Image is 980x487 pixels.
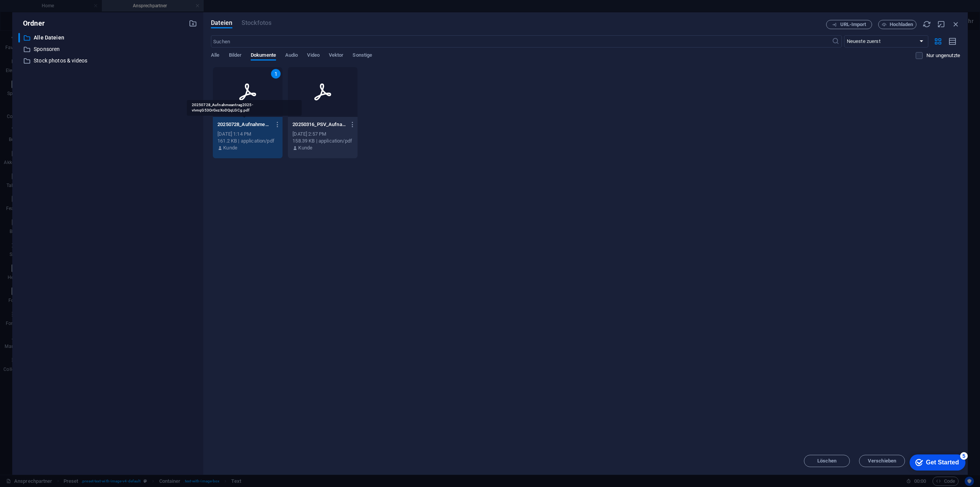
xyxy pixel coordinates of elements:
i: Schließen [952,20,960,28]
input: Suchen [211,35,831,48]
span: Sonstige [353,51,372,61]
i: Neu laden [923,20,931,28]
span: Verschieben [868,459,896,463]
div: 1 [271,69,281,79]
div: 158.39 KB | application/pdf [292,138,353,144]
span: Video [307,51,319,61]
div: Sponsoren [18,44,197,54]
i: Minimieren [937,20,946,28]
div: 161.2 KB | application/pdf [217,138,278,144]
span: Bilder [229,51,242,61]
span: Audio [285,51,298,61]
div: [DATE] 2:57 PM [292,131,353,138]
p: 20250316_PSV_Aufnahmeantrag.pdf [292,121,346,128]
span: Dateien [211,18,232,28]
div: [DATE] 1:14 PM [217,131,278,138]
button: Löschen [804,455,850,467]
span: URL-Import [840,22,866,27]
span: Dokumente [251,51,276,61]
p: Alle Dateien [34,33,183,42]
p: Ordner [18,18,45,28]
div: ​ [18,33,20,43]
div: Get Started 5 items remaining, 0% complete [6,4,62,20]
span: Alle [211,51,219,61]
span: Dieser Dateityp wird von diesem Element nicht unterstützt [242,18,271,28]
div: Stock photos & videos [18,56,197,66]
span: Löschen [817,459,836,463]
p: Kunde [223,144,237,151]
button: Hochladen [878,20,916,29]
span: Vektor [329,51,344,61]
p: Zeigt nur Dateien an, die nicht auf der Website verwendet werden. Dateien, die während dieser Sit... [926,52,960,59]
button: Verschieben [859,455,905,467]
span: Hochladen [890,22,913,27]
button: URL-Import [826,20,872,29]
div: 5 [57,2,64,9]
p: 20250728_Aufnahmeantrag2025-vIvnqG53OrGxzXoDQqLGCg.pdf [217,121,271,128]
p: Stock photos & videos [34,56,183,65]
p: Sponsoren [34,45,183,54]
div: Get Started [23,8,56,15]
p: Kunde [298,144,312,151]
i: Neuen Ordner erstellen [189,19,197,28]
